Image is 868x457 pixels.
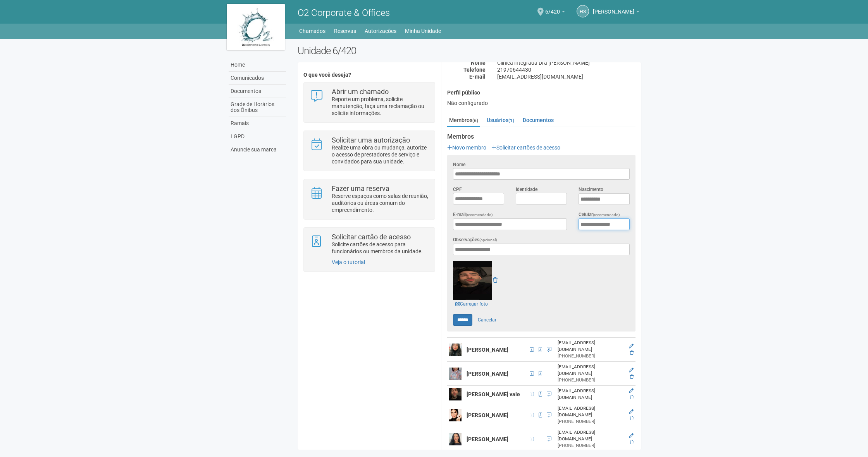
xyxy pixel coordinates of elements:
[467,436,508,442] strong: [PERSON_NAME]
[469,74,486,80] strong: E-mail
[229,85,286,98] a: Documentos
[453,300,490,308] a: Carregar foto
[332,259,365,265] a: Veja o tutorial
[463,67,486,73] strong: Telefone
[630,416,634,421] a: Excluir membro
[467,391,520,397] strong: [PERSON_NAME] vale
[630,395,634,400] a: Excluir membro
[449,344,462,356] img: user.png
[491,144,560,151] a: Solicitar cartões de acesso
[558,405,621,418] div: [EMAIL_ADDRESS][DOMAIN_NAME]
[229,117,286,130] a: Ramais
[332,184,389,192] strong: Fazer uma reserva
[508,118,514,123] small: (1)
[479,238,497,242] span: (opcional)
[453,161,465,168] label: Nome
[593,213,620,217] span: (recomendado)
[630,350,634,356] a: Excluir membro
[630,440,634,445] a: Excluir membro
[332,96,429,117] p: Reporte um problema, solicite manutenção, faça uma reclamação ou solicite informações.
[493,277,498,283] a: Remover
[453,236,497,244] label: Observações
[299,26,325,36] a: Chamados
[453,211,493,218] label: E-mail
[467,412,508,418] strong: [PERSON_NAME]
[453,186,462,193] label: CPF
[471,60,486,66] strong: Nome
[332,241,429,255] p: Solicite cartões de acesso para funcionários ou membros da unidade.
[491,73,641,80] div: [EMAIL_ADDRESS][DOMAIN_NAME]
[229,72,286,85] a: Comunicados
[229,130,286,143] a: LGPD
[545,1,560,15] span: 6/420
[229,58,286,72] a: Home
[447,144,486,151] a: Novo membro
[227,4,285,50] img: logo.jpg
[365,26,396,36] a: Autorizações
[310,234,429,255] a: Solicitar cartão de acesso Solicite cartões de acesso para funcionários ou membros da unidade.
[521,114,556,126] a: Documentos
[310,137,429,165] a: Solicitar uma autorização Realize uma obra ou mudança, autorize o acesso de prestadores de serviç...
[447,100,635,107] div: Não configurado
[579,211,620,218] label: Celular
[466,213,493,217] span: (recomendado)
[447,90,635,96] h4: Perfil público
[593,1,634,15] span: Helen Soares de Almeida
[558,364,621,377] div: [EMAIL_ADDRESS][DOMAIN_NAME]
[332,192,429,213] p: Reserve espaços como salas de reunião, auditórios ou áreas comum do empreendimento.
[516,186,537,193] label: Identidade
[449,388,462,400] img: user.png
[629,388,634,393] a: Editar membro
[467,347,508,353] strong: [PERSON_NAME]
[467,371,508,377] strong: [PERSON_NAME]
[558,442,621,449] div: [PHONE_NUMBER]
[629,344,634,349] a: Editar membro
[474,314,501,326] a: Cancelar
[558,377,621,383] div: [PHONE_NUMBER]
[310,185,429,213] a: Fazer uma reserva Reserve espaços como salas de reunião, auditórios ou áreas comum do empreendime...
[472,118,478,123] small: (6)
[629,409,634,414] a: Editar membro
[558,340,621,353] div: [EMAIL_ADDRESS][DOMAIN_NAME]
[558,418,621,425] div: [PHONE_NUMBER]
[449,433,462,445] img: user.png
[485,114,516,126] a: Usuários(1)
[558,353,621,359] div: [PHONE_NUMBER]
[332,88,389,96] strong: Abrir um chamado
[447,133,635,140] strong: Membros
[558,429,621,442] div: [EMAIL_ADDRESS][DOMAIN_NAME]
[334,26,356,36] a: Reservas
[310,88,429,117] a: Abrir um chamado Reporte um problema, solicite manutenção, faça uma reclamação ou solicite inform...
[405,26,441,36] a: Minha Unidade
[545,10,565,16] a: 6/420
[593,10,639,16] a: [PERSON_NAME]
[298,45,641,57] h2: Unidade 6/420
[630,374,634,380] a: Excluir membro
[332,233,411,241] strong: Solicitar cartão de acesso
[332,136,410,144] strong: Solicitar uma autorização
[577,5,589,17] a: HS
[447,114,480,127] a: Membros(6)
[229,143,286,156] a: Anuncie sua marca
[332,144,429,165] p: Realize uma obra ou mudança, autorize o acesso de prestadores de serviço e convidados para sua un...
[579,186,603,193] label: Nascimento
[629,433,634,438] a: Editar membro
[491,59,641,66] div: Clínica integrada Dra [PERSON_NAME]
[558,388,621,401] div: [EMAIL_ADDRESS][DOMAIN_NAME]
[303,72,435,78] h4: O que você deseja?
[449,368,462,380] img: user.png
[629,368,634,373] a: Editar membro
[449,409,462,421] img: user.png
[229,98,286,117] a: Grade de Horários dos Ônibus
[298,7,390,18] span: O2 Corporate & Offices
[453,261,492,300] img: GetFile
[491,66,641,73] div: 21970644430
